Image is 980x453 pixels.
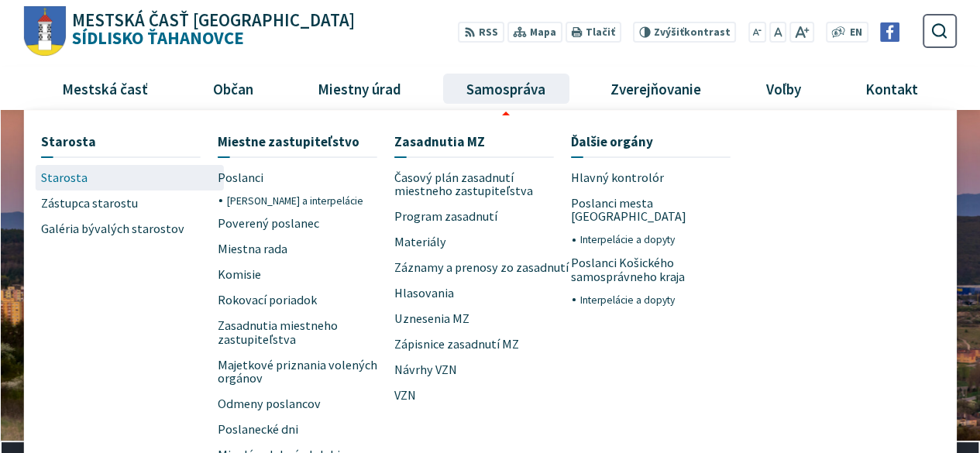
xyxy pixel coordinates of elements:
span: Voľby [760,67,806,109]
span: [PERSON_NAME] a interpelácie [227,190,363,211]
a: Interpelácie a dopyty [580,290,748,310]
button: Zväčšiť veľkosť písma [789,22,813,43]
a: Starosta [41,165,218,190]
span: Miestne zastupiteľstvo [218,128,359,156]
a: Poverený poslanec [218,211,394,237]
a: Majetkové priznania volených orgánov [218,352,394,392]
a: Miestny úrad [291,67,428,109]
a: Logo Sídlisko Ťahanovce, prejsť na domovskú stránku. [23,6,354,57]
span: Komisie [218,262,261,287]
span: Zástupca starostu [41,190,138,216]
a: Zástupca starostu [41,190,218,216]
span: Zvýšiť [654,26,684,39]
span: Zápisnice zasadnutí MZ [394,332,519,358]
span: Uznesenia MZ [394,307,469,332]
img: Prejsť na domovskú stránku [23,6,66,57]
span: RSS [479,25,498,41]
span: Miestna rada [218,236,287,262]
a: Miestne zastupiteľstvo [218,128,377,156]
a: Materiály [394,230,571,256]
a: EN [845,25,866,41]
a: Poslanci [218,165,394,190]
span: Samospráva [460,67,551,109]
button: Tlačiť [565,22,621,43]
a: Hlavný kontrolór [571,165,748,190]
a: Rokovací poriadok [218,287,394,313]
span: Občan [207,67,259,109]
a: Poslanci Košického samosprávneho kraja [571,250,748,290]
span: Zasadnutia MZ [394,128,485,156]
a: Komisie [218,262,394,287]
span: Zverejňovanie [604,67,707,109]
span: VZN [394,383,416,409]
a: Poslanecké dni [218,417,394,443]
a: Odmeny poslancov [218,392,394,417]
a: RSS [458,22,504,43]
span: Poslanci [218,165,263,190]
span: Miestny úrad [312,67,407,109]
span: Kontakt [860,67,924,109]
span: Hlavný kontrolór [571,165,664,190]
a: Zápisnice zasadnutí MZ [394,332,571,358]
span: Galéria bývalých starostov [41,216,184,242]
a: Galéria bývalých starostov [41,216,218,242]
a: Kontakt [839,67,945,109]
span: Mapa [530,25,556,41]
button: Zmenšiť veľkosť písma [748,22,767,43]
a: Záznamy a prenosy zo zasadnutí [394,256,571,281]
span: Odmeny poslancov [218,392,321,417]
a: Ďalšie orgány [571,128,730,156]
span: EN [850,25,862,41]
a: Návrhy VZN [394,358,571,383]
a: Miestna rada [218,236,394,262]
a: Mestská časť [36,67,175,109]
span: Poslanecké dni [218,417,298,443]
span: Tlačiť [586,26,615,39]
a: Zasadnutia MZ [394,128,553,156]
span: Mestská časť [GEOGRAPHIC_DATA] [72,12,355,29]
a: Starosta [41,128,200,156]
button: Nastaviť pôvodnú veľkosť písma [769,22,786,43]
span: Program zasadnutí [394,204,497,230]
span: Návrhy VZN [394,358,457,383]
span: kontrast [654,26,731,39]
button: Zvýšiťkontrast [633,22,736,43]
span: Hlasovania [394,281,454,307]
a: Časový plán zasadnutí miestneho zastupiteľstva [394,165,571,204]
a: Samospráva [440,67,573,109]
a: Zasadnutia miestneho zastupiteľstva [218,313,394,352]
a: Hlasovania [394,281,571,307]
a: Uznesenia MZ [394,307,571,332]
a: Program zasadnutí [394,204,571,230]
a: Mapa [507,22,562,43]
a: Interpelácie a dopyty [580,230,748,250]
span: Ďalšie orgány [571,128,653,156]
span: Materiály [394,230,446,256]
span: Interpelácie a dopyty [580,230,675,250]
a: Zverejňovanie [583,67,727,109]
h1: Sídlisko Ťahanovce [66,12,355,47]
a: Občan [186,67,280,109]
span: Záznamy a prenosy zo zasadnutí [394,256,569,281]
a: VZN [394,383,571,409]
span: Starosta [41,165,88,190]
span: Poverený poslanec [218,211,319,237]
span: Starosta [41,128,96,156]
a: [PERSON_NAME] a interpelácie [227,190,395,211]
a: Voľby [739,67,827,109]
span: Rokovací poriadok [218,287,317,313]
span: Mestská časť [56,67,153,109]
span: Interpelácie a dopyty [580,290,675,310]
img: Prejsť na Facebook stránku [880,22,899,42]
a: Poslanci mesta [GEOGRAPHIC_DATA] [571,190,748,230]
